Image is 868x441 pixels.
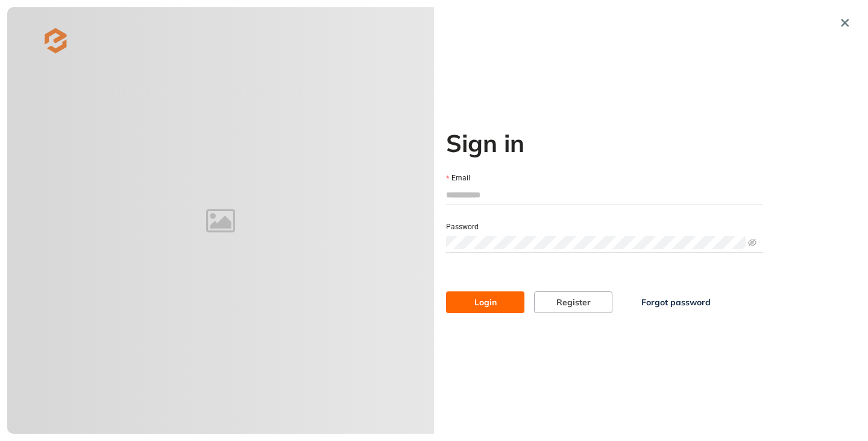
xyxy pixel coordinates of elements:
label: Email [446,173,470,184]
span: eye-invisible [748,238,756,247]
span: Register [556,296,591,309]
input: Password [446,236,746,249]
button: Forgot password [622,291,730,313]
h2: Sign in [446,128,763,157]
button: Register [534,291,612,313]
span: Login [474,296,497,309]
label: Password [446,221,479,233]
span: Forgot password [641,296,711,309]
button: Login [446,291,524,313]
input: Email [446,186,763,204]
